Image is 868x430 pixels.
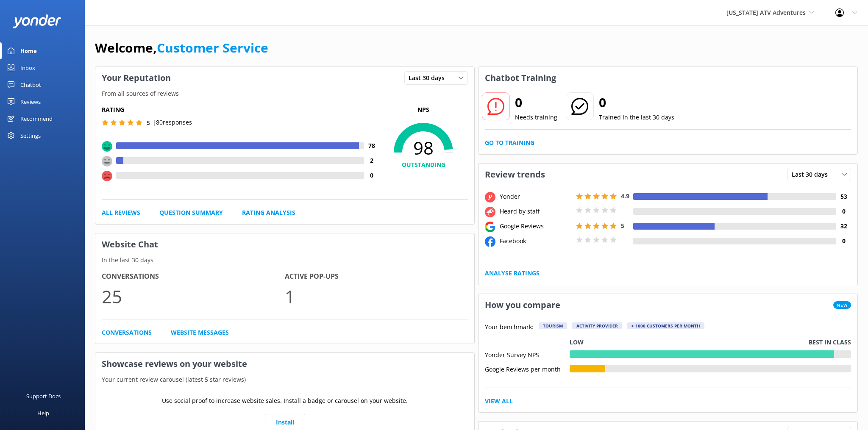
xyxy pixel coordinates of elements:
[570,338,584,347] p: Low
[20,127,41,144] div: Settings
[479,164,551,186] h3: Review trends
[498,222,574,231] div: Google Reviews
[20,76,41,93] div: Chatbot
[809,338,851,347] p: Best in class
[792,170,833,179] span: Last 30 days
[95,67,177,89] h3: Your Reputation
[285,282,468,311] p: 1
[599,113,674,122] p: Trained in the last 30 days
[26,388,61,405] div: Support Docs
[102,271,285,282] h4: Conversations
[572,322,622,329] div: Activity Provider
[479,294,567,316] h3: How you compare
[157,39,268,56] a: Customer Service
[833,301,851,309] span: New
[242,208,295,217] a: Rating Analysis
[20,93,41,110] div: Reviews
[485,350,570,358] div: Yonder Survey NPS
[95,255,474,265] p: In the last 30 days
[485,322,534,333] p: Your benchmark:
[102,282,285,311] p: 25
[836,236,851,246] h4: 0
[364,171,379,180] h4: 0
[498,207,574,216] div: Heard by staff
[20,110,53,127] div: Recommend
[159,208,223,217] a: Question Summary
[627,322,704,329] div: > 1000 customers per month
[836,222,851,231] h4: 32
[485,365,570,372] div: Google Reviews per month
[836,192,851,201] h4: 53
[364,141,379,150] h4: 78
[162,396,408,405] p: Use social proof to increase website sales. Install a badge or carousel on your website.
[515,113,557,122] p: Needs training
[20,59,35,76] div: Inbox
[409,73,450,83] span: Last 30 days
[539,322,567,329] div: Tourism
[13,14,61,28] img: yonder-white-logo.png
[364,156,379,165] h4: 2
[498,236,574,246] div: Facebook
[285,271,468,282] h4: Active Pop-ups
[102,328,152,337] a: Conversations
[147,119,150,127] span: 5
[599,92,674,113] h2: 0
[95,353,474,375] h3: Showcase reviews on your website
[379,105,468,114] p: NPS
[95,38,268,58] h1: Welcome,
[95,89,474,98] p: From all sources of reviews
[102,208,140,217] a: All Reviews
[621,222,624,230] span: 5
[621,192,629,200] span: 4.9
[153,118,192,127] p: | 80 responses
[102,105,379,114] h5: Rating
[498,192,574,201] div: Yonder
[515,92,557,113] h2: 0
[171,328,229,337] a: Website Messages
[479,67,562,89] h3: Chatbot Training
[37,405,49,422] div: Help
[379,160,468,169] h4: OUTSTANDING
[485,397,513,406] a: View All
[726,8,806,17] span: [US_STATE] ATV Adventures
[485,269,540,278] a: Analyse Ratings
[95,233,474,255] h3: Website Chat
[836,207,851,216] h4: 0
[485,138,534,147] a: Go to Training
[95,375,474,384] p: Your current review carousel (latest 5 star reviews)
[20,42,37,59] div: Home
[379,137,468,158] span: 98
